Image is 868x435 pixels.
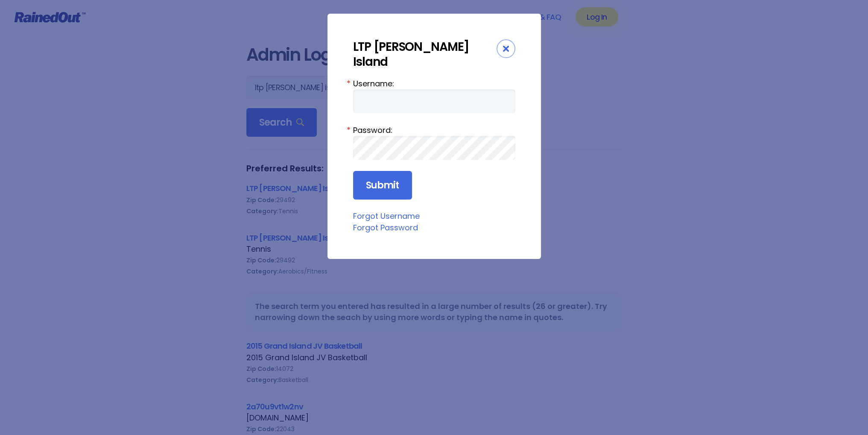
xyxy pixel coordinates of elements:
[497,39,515,58] div: Close
[353,211,420,221] a: Forgot Username
[353,222,418,233] a: Forgot Password
[353,124,515,136] label: Password:
[353,39,497,69] div: LTP [PERSON_NAME] Island
[353,171,412,200] input: Submit
[353,78,515,89] label: Username:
